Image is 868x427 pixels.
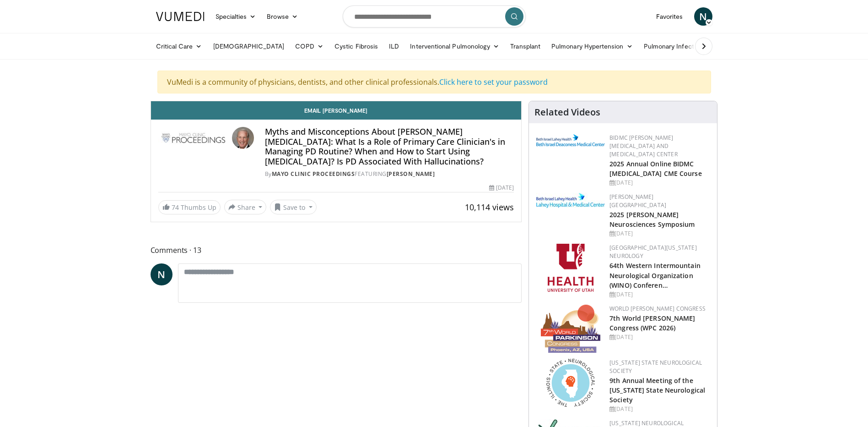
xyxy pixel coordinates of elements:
[151,244,522,256] span: Comments 13
[609,305,706,312] a: World [PERSON_NAME] Congress
[609,179,710,187] div: [DATE]
[489,184,514,192] div: [DATE]
[156,12,205,21] img: VuMedi Logo
[609,405,710,413] div: [DATE]
[465,202,514,213] span: 10,114 views
[151,263,173,285] a: N
[439,77,548,87] a: Click here to set your password
[151,101,522,120] a: Email [PERSON_NAME]
[172,203,179,212] span: 74
[265,127,514,166] h4: Myths and Misconceptions About [PERSON_NAME][MEDICAL_DATA]: What Is a Role of Primary Care Clinic...
[609,290,710,299] div: [DATE]
[404,37,505,55] a: Interventional Pulmonology
[694,7,712,26] a: N
[546,359,595,407] img: 71a8b48c-8850-4916-bbdd-e2f3ccf11ef9.png.150x105_q85_autocrop_double_scale_upscale_version-0.2.png
[609,261,701,289] a: 64th Western Intermountain Neurological Organization (WINO) Conferen…
[609,193,666,209] a: [PERSON_NAME][GEOGRAPHIC_DATA]
[224,200,267,214] button: Share
[609,333,710,341] div: [DATE]
[609,159,702,178] a: 2025 Annual Online BIDMC [MEDICAL_DATA] CME Course
[272,170,355,178] a: Mayo Clinic Proceedings
[290,37,329,55] a: COPD
[546,37,638,55] a: Pulmonary Hypertension
[387,170,435,178] a: [PERSON_NAME]
[343,5,526,27] input: Search topics, interventions
[536,193,605,208] img: e7977282-282c-4444-820d-7cc2733560fd.jpg.150x105_q85_autocrop_double_scale_upscale_version-0.2.jpg
[609,230,710,238] div: [DATE]
[609,244,697,260] a: [GEOGRAPHIC_DATA][US_STATE] Neurology
[536,134,605,146] img: c96b19ec-a48b-46a9-9095-935f19585444.png.150x105_q85_autocrop_double_scale_upscale_version-0.2.png
[609,314,695,332] a: 7th World [PERSON_NAME] Congress (WPC 2026)
[158,127,228,149] img: Mayo Clinic Proceedings
[208,37,290,55] a: [DEMOGRAPHIC_DATA]
[151,37,208,55] a: Critical Care
[261,7,303,26] a: Browse
[548,244,593,292] img: f6362829-b0a3-407d-a044-59546adfd345.png.150x105_q85_autocrop_double_scale_upscale_version-0.2.png
[265,170,514,178] div: By FEATURING
[210,7,262,26] a: Specialties
[505,37,546,55] a: Transplant
[158,200,221,214] a: 74 Thumbs Up
[651,7,689,26] a: Favorites
[541,305,600,353] img: 16fe1da8-a9a0-4f15-bd45-1dd1acf19c34.png.150x105_q85_autocrop_double_scale_upscale_version-0.2.png
[609,359,702,375] a: [US_STATE] State Neurological Society
[609,210,695,229] a: 2025 [PERSON_NAME] Neurosciences Symposium
[638,37,717,55] a: Pulmonary Infection
[534,107,600,118] h4: Related Videos
[329,37,383,55] a: Cystic Fibrosis
[609,134,678,158] a: BIDMC [PERSON_NAME][MEDICAL_DATA] and [MEDICAL_DATA] Center
[609,376,705,404] a: 9th Annual Meeting of the [US_STATE] State Neurological Society
[232,127,254,149] img: Avatar
[383,37,404,55] a: ILD
[270,200,317,214] button: Save to
[157,71,711,93] div: VuMedi is a community of physicians, dentists, and other clinical professionals.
